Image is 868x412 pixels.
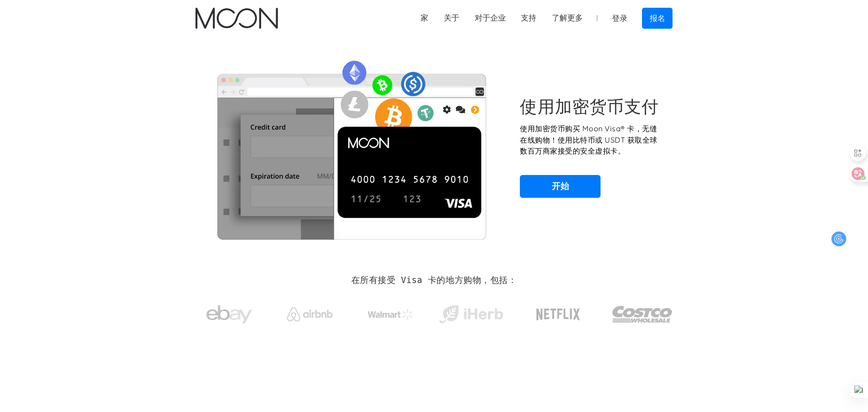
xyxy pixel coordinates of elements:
[276,298,344,326] a: Airbnb
[518,294,599,330] a: Netflix
[544,12,591,24] div: 了解更多
[437,294,505,331] a: iHerb
[351,275,517,285] font: 在所有接受 Visa 卡的地方购物，包括：
[195,54,508,239] img: Moon Cards let you spend your crypto anywhere Visa is accepted.
[437,303,505,326] img: iHerb
[356,300,424,324] a: Walmart
[612,14,627,23] font: 登录
[642,8,673,28] a: 报名
[535,303,581,326] img: Netflix
[195,8,278,29] img: Moon Logo
[612,288,673,336] a: Costco
[195,291,263,334] a: ebay
[475,13,506,22] font: 对于企业
[287,307,333,321] img: Airbnb
[604,8,635,28] a: 登录
[444,13,459,22] font: 关于
[368,309,413,320] img: Walmart
[421,13,428,22] font: 家
[195,8,278,29] a: home
[552,13,583,22] font: 了解更多
[520,175,601,198] a: 开始
[650,14,665,23] font: 报名
[520,96,659,117] font: 使用加密货币支付
[206,300,252,329] img: ebay
[552,180,569,191] font: 开始
[521,13,536,22] font: 支持
[513,12,544,24] div: 支持
[467,12,514,24] div: 对于企业
[413,12,436,24] a: 家
[612,297,673,331] img: Costco
[436,12,467,24] div: 关于
[520,124,657,155] font: 使用加密货币购买 Moon Visa® 卡，无缝在线购物！使用比特币或 USDT 获取全球数百万商家接受的安全虚拟卡。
